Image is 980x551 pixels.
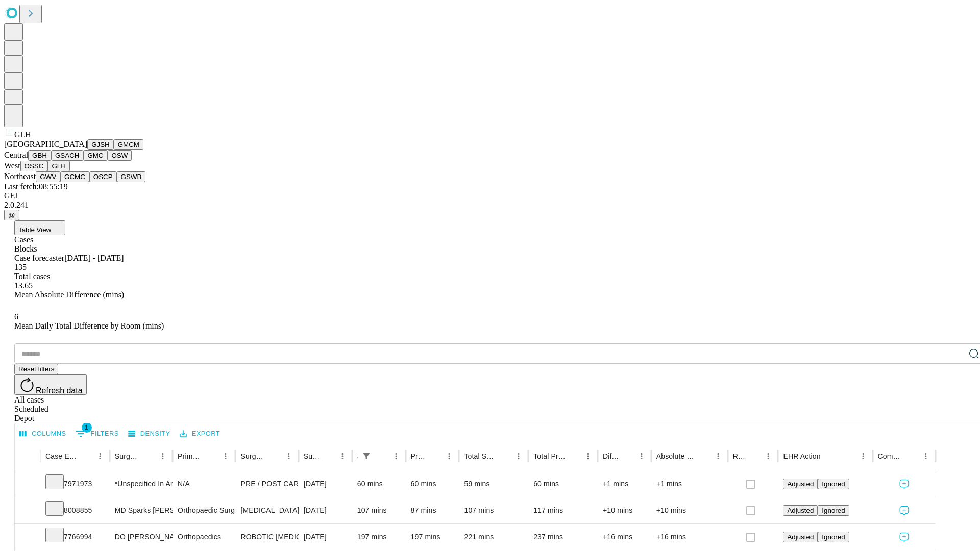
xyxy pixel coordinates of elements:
[4,191,976,201] div: GEI
[177,426,223,442] button: Export
[567,449,581,463] button: Sort
[240,471,293,497] div: PRE / POST CARE
[51,150,83,161] button: GSACH
[36,171,60,182] button: GWV
[783,479,818,489] button: Adjusted
[18,365,54,373] span: Reset filters
[747,449,761,463] button: Sort
[14,374,87,395] button: Refresh data
[115,524,167,550] div: DO [PERSON_NAME] [PERSON_NAME]
[14,254,64,262] span: Case forecaster
[359,449,374,463] div: 1 active filter
[60,171,89,182] button: GCMC
[818,532,849,542] button: Ignored
[115,497,167,523] div: MD Sparks [PERSON_NAME] Md
[464,471,523,497] div: 59 mins
[141,449,156,463] button: Sort
[204,449,218,463] button: Sort
[787,533,814,541] span: Adjusted
[89,171,117,182] button: OSCP
[697,449,711,463] button: Sort
[442,449,456,463] button: Menu
[178,452,203,460] div: Primary Service
[4,182,68,191] span: Last fetch: 08:55:19
[4,172,36,181] span: Northeast
[603,452,619,460] div: Difference
[656,452,696,460] div: Absolute Difference
[64,254,124,262] span: [DATE] - [DATE]
[93,449,107,463] button: Menu
[282,449,296,463] button: Menu
[14,312,18,321] span: 6
[240,452,266,460] div: Surgery Name
[411,497,454,523] div: 87 mins
[117,171,146,182] button: GSWB
[603,471,646,497] div: +1 mins
[17,426,69,442] button: Select columns
[581,449,595,463] button: Menu
[4,201,976,210] div: 2.0.241
[14,281,33,290] span: 13.65
[497,449,511,463] button: Sort
[878,452,903,460] div: Comments
[411,452,427,460] div: Predicted In Room Duration
[83,150,107,161] button: GMC
[321,449,335,463] button: Sort
[218,449,233,463] button: Menu
[4,210,19,220] button: @
[411,524,454,550] div: 197 mins
[787,507,814,514] span: Adjusted
[45,524,105,550] div: 7766994
[464,452,496,460] div: Total Scheduled Duration
[603,524,646,550] div: +16 mins
[783,452,820,460] div: EHR Action
[603,497,646,523] div: +10 mins
[411,471,454,497] div: 60 mins
[28,150,51,161] button: GBH
[656,524,723,550] div: +16 mins
[856,449,870,463] button: Menu
[36,386,83,395] span: Refresh data
[787,480,814,488] span: Adjusted
[464,497,523,523] div: 107 mins
[14,290,124,299] span: Mean Absolute Difference (mins)
[178,471,230,497] div: N/A
[18,226,51,234] span: Table View
[14,321,164,330] span: Mean Daily Total Difference by Room (mins)
[115,471,167,497] div: *Unspecified In And Out Surgery Glh
[533,471,593,497] div: 60 mins
[818,505,849,516] button: Ignored
[8,211,15,219] span: @
[375,449,389,463] button: Sort
[357,497,401,523] div: 107 mins
[240,497,293,523] div: [MEDICAL_DATA] [MEDICAL_DATA] FOOT
[822,449,836,463] button: Sort
[304,452,320,460] div: Surgery Date
[357,452,358,460] div: Scheduled In Room Duration
[4,151,28,159] span: Central
[304,524,347,550] div: [DATE]
[4,140,87,148] span: [GEOGRAPHIC_DATA]
[761,449,775,463] button: Menu
[511,449,526,463] button: Menu
[620,449,634,463] button: Sort
[919,449,933,463] button: Menu
[45,452,78,460] div: Case Epic Id
[533,497,593,523] div: 117 mins
[533,452,566,460] div: Total Predicted Duration
[20,529,35,546] button: Expand
[108,150,132,161] button: OSW
[783,505,818,516] button: Adjusted
[267,449,282,463] button: Sort
[79,449,93,463] button: Sort
[357,471,401,497] div: 60 mins
[359,449,374,463] button: Show filters
[45,471,105,497] div: 7971973
[47,161,69,171] button: GLH
[45,497,105,523] div: 8008855
[389,449,403,463] button: Menu
[20,161,48,171] button: OSSC
[634,449,649,463] button: Menu
[14,272,50,281] span: Total cases
[733,452,746,460] div: Resolved in EHR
